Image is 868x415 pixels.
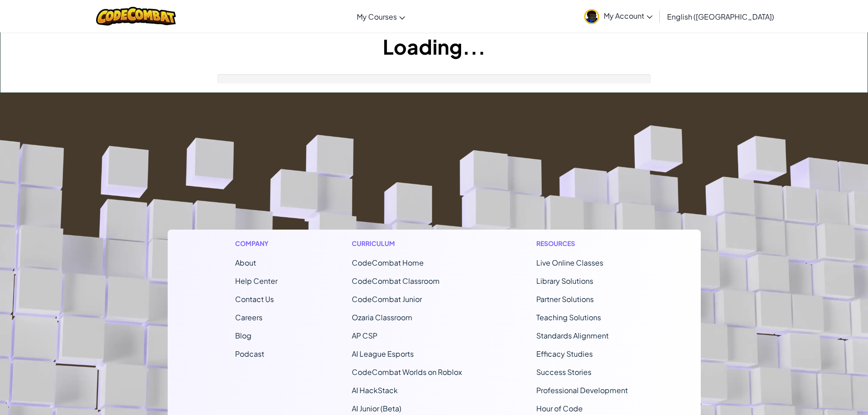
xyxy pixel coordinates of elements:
[663,4,779,29] a: English ([GEOGRAPHIC_DATA])
[536,239,633,248] h1: Resources
[536,331,609,340] a: Standards Alignment
[536,349,593,359] a: Efficacy Studies
[235,294,274,304] span: Contact Us
[352,239,462,248] h1: Curriculum
[235,349,264,359] a: Podcast
[352,349,414,359] a: AI League Esports
[536,276,593,286] a: Library Solutions
[235,331,252,340] a: Blog
[352,294,422,304] a: CodeCombat Junior
[357,12,397,21] span: My Courses
[235,239,277,248] h1: Company
[0,32,868,61] h1: Loading...
[536,258,603,267] a: Live Online Classes
[536,294,594,304] a: Partner Solutions
[96,7,176,26] img: CodeCombat logo
[352,404,401,413] a: AI Junior (Beta)
[580,2,657,31] a: My Account
[536,404,583,413] a: Hour of Code
[352,313,412,322] a: Ozaria Classroom
[536,385,628,395] a: Professional Development
[235,276,277,286] a: Help Center
[352,331,377,340] a: AP CSP
[584,9,599,24] img: avatar
[352,4,410,29] a: My Courses
[667,12,774,21] span: English ([GEOGRAPHIC_DATA])
[536,313,601,322] a: Teaching Solutions
[235,313,262,322] a: Careers
[352,276,440,286] a: CodeCombat Classroom
[536,367,591,377] a: Success Stories
[352,258,424,267] span: CodeCombat Home
[604,11,652,20] span: My Account
[352,367,462,377] a: CodeCombat Worlds on Roblox
[352,385,398,395] a: AI HackStack
[235,258,256,267] a: About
